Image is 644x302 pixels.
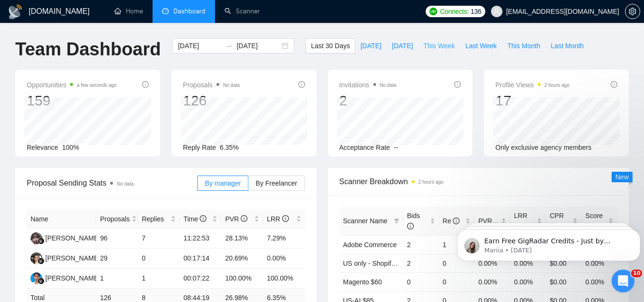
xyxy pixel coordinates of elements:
td: 1 [96,269,138,289]
td: $0.00 [546,272,582,291]
span: By Freelancer [256,179,297,187]
span: Invitations [339,79,397,91]
button: setting [625,4,640,19]
span: Proposals [100,214,130,224]
span: [DATE] [392,41,413,51]
th: Proposals [96,210,138,229]
a: A[PERSON_NAME] [31,274,100,281]
div: [PERSON_NAME] [45,253,100,263]
td: 00:07:22 [180,269,222,289]
td: 96 [96,229,138,249]
td: 28.13% [221,229,263,249]
td: 0 [439,254,475,272]
img: gigradar-bm.png [38,238,44,244]
span: [DATE] [360,41,381,51]
div: [PERSON_NAME] [45,273,100,283]
td: 100.00% [263,269,305,289]
span: Profile Views [495,79,570,91]
span: LRR [267,215,289,223]
span: This Week [423,41,455,51]
span: Relevance [27,144,58,151]
span: Time [184,215,206,223]
td: 20.69% [221,249,263,269]
th: Name [27,210,96,229]
span: Proposals [183,79,240,91]
span: info-circle [282,215,289,222]
span: Scanner Breakdown [339,176,618,187]
span: dashboard [162,8,169,14]
span: info-circle [142,81,149,88]
a: Adobe Commerce [343,241,397,249]
span: filter [394,218,399,224]
iframe: Intercom notifications message [453,209,644,276]
span: This Month [507,41,540,51]
span: info-circle [200,215,206,222]
a: searchScanner [225,7,260,15]
a: LA[PERSON_NAME] [31,254,100,261]
td: 7 [138,229,180,249]
a: US only - Shopify Migration $85 [343,260,437,267]
span: Connects: [440,6,469,17]
input: End date [236,41,280,51]
span: setting [625,8,640,15]
button: [DATE] [355,38,387,53]
td: 29 [96,249,138,269]
button: Last Month [545,38,589,53]
button: Last 30 Days [306,38,355,53]
span: By manager [205,179,241,187]
td: 0.00% [263,249,305,269]
span: Dashboard [174,7,205,15]
td: 0.00% [510,272,546,291]
span: 6.35% [220,144,239,151]
button: [DATE] [387,38,418,53]
img: gigradar-bm.png [38,278,44,284]
a: NF[PERSON_NAME] Ayra [31,234,115,241]
img: LA [31,252,42,264]
span: No data [223,83,240,88]
span: swap-right [225,42,233,50]
span: Opportunities [27,79,117,91]
span: info-circle [407,223,414,229]
span: Last 30 Days [311,41,350,51]
td: 0 [403,272,439,291]
span: 100% [62,144,79,151]
span: to [225,42,233,50]
span: info-circle [611,81,617,88]
time: 2 hours ago [544,83,570,88]
a: setting [625,8,640,15]
span: Acceptance Rate [339,144,390,151]
td: 2 [403,254,439,272]
div: 126 [183,92,240,110]
span: Replies [142,214,169,224]
a: homeHome [114,7,143,15]
input: Start date [178,41,221,51]
img: logo [8,4,23,20]
td: 0 [439,272,475,291]
span: Bids [407,212,420,230]
span: user [493,8,500,15]
button: Last Week [460,38,502,53]
td: 0 [138,249,180,269]
span: Proposal Sending Stats [27,177,197,189]
a: Magento $60 [343,278,382,286]
img: NF [31,232,42,244]
time: 2 hours ago [419,179,444,185]
img: gigradar-bm.png [38,258,44,264]
span: filter [392,214,401,228]
span: No data [380,83,397,88]
div: [PERSON_NAME] Ayra [45,233,115,243]
span: 10 [631,270,642,277]
button: This Month [502,38,545,53]
span: PVR [225,215,247,223]
span: Scanner Name [343,217,388,225]
span: Last Month [551,41,583,51]
span: info-circle [298,81,305,88]
span: Reply Rate [183,144,216,151]
div: 159 [27,92,117,110]
div: 17 [495,92,570,110]
div: 2 [339,92,397,110]
td: 1 [138,269,180,289]
iframe: Intercom live chat [612,270,634,292]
